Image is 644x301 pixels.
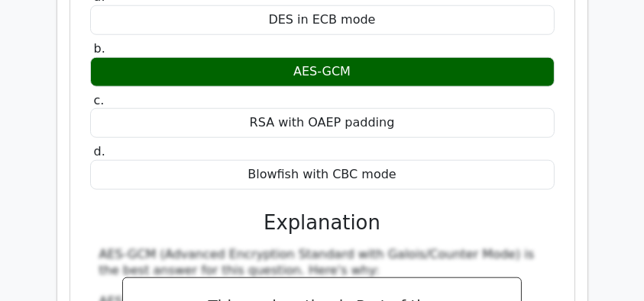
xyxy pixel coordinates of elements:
div: AES-GCM [90,57,555,87]
span: b. [94,41,105,56]
div: RSA with OAEP padding [90,108,555,138]
div: Blowfish with CBC mode [90,160,555,190]
span: d. [94,144,105,159]
div: DES in ECB mode [90,5,555,35]
span: c. [94,93,105,107]
h3: Explanation [99,211,545,235]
